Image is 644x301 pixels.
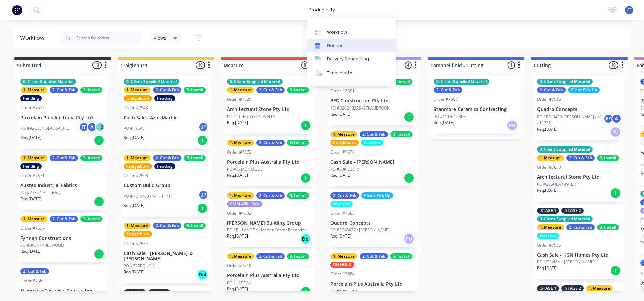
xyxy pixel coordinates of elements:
[153,87,181,93] div: 2. Cut & Fab
[50,216,78,222] div: 2. Cut & Fab
[50,155,78,161] div: 2. Cut & Fab
[227,286,248,292] p: Req. [DATE]
[330,220,415,226] p: Quadro Concepts
[404,173,414,183] div: I
[404,112,414,122] div: I
[20,248,41,254] p: Req. [DATE]
[597,224,619,230] div: 3. Install
[330,98,415,104] p: BFG Construction Pty Ltd
[153,223,181,229] div: 2. Cut & Fab
[327,70,352,76] div: Timesheets
[227,220,312,226] p: [PERSON_NAME] Building Group
[154,95,175,101] div: Pending
[227,79,283,85] div: 0. Client Supplied Material
[227,210,251,216] div: Order #7602
[287,140,309,146] div: 3. Install
[566,155,595,161] div: 2. Cut & Fab
[306,5,338,15] div: productivity
[561,285,584,291] div: .STAGE 2
[184,223,206,229] div: 3. Install
[330,288,358,294] p: PO #10WEDGE
[537,224,564,230] div: 1. Measure
[307,52,396,66] a: Delivery Scheduling
[121,152,211,217] div: 1. Measure2. Cut & Fab3. InstallCraigieburnPendingOrder #7508Custom Build GroupPO #PO-4763 / M1 -...
[184,155,206,161] div: 3. Install
[124,223,151,229] div: 1. Measure
[124,183,208,188] p: Custom Build Group
[227,120,248,126] p: Req. [DATE]
[227,233,248,239] p: Req. [DATE]
[330,281,415,287] p: Porcelain Plus Australia Pty Ltd
[197,269,208,280] div: Del
[20,115,105,121] p: Porcelain Plus Australia Pty Ltd
[124,203,145,209] p: Req. [DATE]
[287,87,309,93] div: 3. Install
[390,131,412,137] div: 3. Install
[434,79,489,85] div: 0. Client Supplied Material
[20,163,42,169] div: Pending
[20,268,49,274] div: 2. Cut & Fab
[124,163,152,169] div: Craigieburn
[537,208,559,214] div: .STAGE 1
[184,87,206,93] div: 3. Install
[20,87,47,93] div: 1. Measure
[537,96,561,102] div: Order #7515
[603,114,613,124] div: FF
[330,192,359,199] div: 2. Cut & Fab
[537,106,622,112] p: Quadro Concepts
[20,225,45,231] div: Order #7637
[18,152,108,210] div: 1. Measure2. Cut & Fab3. InstallPendingOrder #7571Austex Industrial FabricsPO #27SUNHILL-BBQReq.[...
[197,135,208,146] div: I
[256,87,285,93] div: 2. Cut & Fab
[300,286,311,297] div: I
[20,278,45,284] div: Order #7568
[80,216,102,222] div: 3. Install
[124,95,152,101] div: Craigieburn
[330,271,355,277] div: Order #7684
[361,140,383,146] div: Waterjet
[148,289,170,295] div: .STAGE 2
[80,155,102,161] div: 3. Install
[330,201,353,207] div: Waterjet
[124,173,148,179] div: Order #7508
[256,253,285,259] div: 2. Cut & Fab
[94,249,104,259] div: I
[330,233,351,239] p: Req. [DATE]
[507,120,518,131] div: PU
[431,76,521,134] div: 0. Client Supplied Material2. Cut & FabOrder #7567Stanmore Ceramics ContractingPO #111BOURKEReq.[...
[12,5,22,15] img: Factory
[20,135,41,141] p: Req. [DATE]
[330,140,359,146] div: Craigieburn
[537,126,558,132] p: Req. [DATE]
[256,140,285,146] div: 2. Cut & Fab
[227,159,312,165] p: Porcelain Plus Australia Pty Ltd
[20,34,48,42] div: Workflow
[124,105,148,111] div: Order #7548
[534,76,624,140] div: 0. Client Supplied Material2. Cut & FabClient Pick UpOrder #7515Quadro ConceptsPO #PO-0430 [PERSO...
[586,285,613,291] div: 1. Measure
[534,144,624,202] div: 0. Client Supplied Material1. Measure2. Cut & Fab3. InstallOrder #7633Architectural Stone Pty Ltd...
[537,265,558,271] p: Req. [DATE]
[224,76,314,134] div: 0. Client Supplied Material1. Measure2. Cut & Fab3. InstallOrder #7626Architectural Stone Pty Ltd...
[330,88,355,94] div: Order #7551
[434,114,466,120] p: PO #111BOURKE
[20,105,45,111] div: Order #7522
[124,289,146,295] div: .STAGE 1
[537,87,566,93] div: 2. Cut & Fab
[360,131,388,137] div: 2. Cut & Fab
[330,111,351,117] p: Req. [DATE]
[434,96,458,102] div: Order #7567
[537,155,564,161] div: 1. Measure
[300,233,311,244] div: Del
[328,190,418,248] div: 2. Cut & FabClient Pick UpWaterjetOrder #7585Quadro ConceptsPO #PO-0437 / [PERSON_NAME]Req.[DATE]PU
[124,251,208,262] p: Cash Sale - [PERSON_NAME] & [PERSON_NAME]
[124,263,155,269] p: PO #37SEQUOIA
[434,87,462,93] div: 2. Cut & Fab
[328,129,418,186] div: 1. Measure2. Cut & Fab3. InstallCraigieburnWaterjetOrder #7670Cash Sale - [PERSON_NAME]PO #20KILB...
[227,149,251,155] div: Order #7672
[124,241,148,247] div: Order #7584
[537,233,559,239] div: Waterjet
[153,155,181,161] div: 2. Cut & Fab
[124,115,208,121] p: Cash Sale - Azur Marble
[124,155,151,161] div: 1. Measure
